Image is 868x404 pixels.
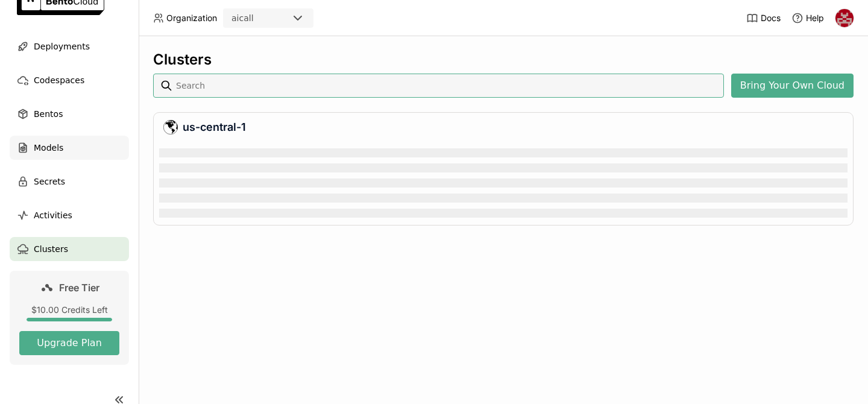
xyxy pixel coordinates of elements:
a: Bentos [10,102,129,126]
button: Upgrade Plan [19,331,119,355]
span: Free Tier [59,282,99,294]
a: Deployments [10,34,129,58]
div: aicall [231,12,254,24]
input: Search [175,76,719,95]
a: Codespaces [10,68,129,92]
a: Clusters [10,237,129,261]
div: us-central-1 [163,120,843,134]
button: Bring Your Own Cloud [731,74,854,98]
span: Bentos [34,107,63,121]
a: Free Tier$10.00 Credits LeftUpgrade Plan [10,271,129,365]
span: Deployments [34,39,90,54]
input: Selected aicall. [255,13,256,25]
span: Organization [166,13,217,24]
span: Help [806,13,824,24]
img: silas ashar [835,9,854,27]
a: Docs [746,12,781,24]
span: Codespaces [34,73,84,87]
span: Docs [761,13,781,24]
a: Activities [10,203,129,227]
span: Clusters [34,242,68,256]
div: $10.00 Credits Left [19,305,119,315]
div: Help [791,12,824,24]
div: Clusters [153,51,854,69]
span: Activities [34,208,72,223]
span: Secrets [34,174,65,189]
span: Models [34,140,63,155]
a: Secrets [10,169,129,194]
a: Models [10,136,129,160]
